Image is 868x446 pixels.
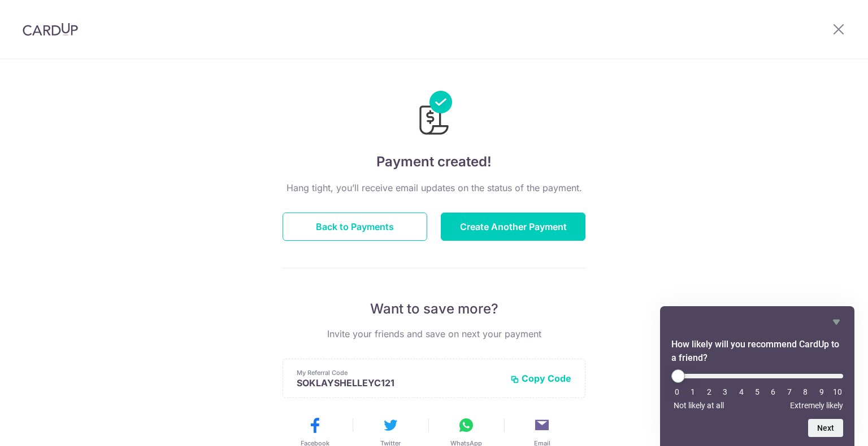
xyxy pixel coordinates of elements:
[283,181,585,195] p: Hang tight, you’ll receive email updates on the status of the payment.
[830,315,843,329] button: Hide survey
[704,387,715,396] li: 2
[800,387,811,396] li: 8
[671,369,843,410] div: How likely will you recommend CardUp to a friend? Select an option from 0 to 10, with 0 being Not...
[719,387,731,396] li: 3
[671,338,843,365] h2: How likely will you recommend CardUp to a friend? Select an option from 0 to 10, with 0 being Not...
[283,152,585,172] h4: Payment created!
[283,300,585,318] p: Want to save more?
[297,377,501,388] p: SOKLAYSHELLEYC121
[790,401,843,410] span: Extremely likely
[510,373,571,384] button: Copy Code
[752,387,763,396] li: 5
[767,387,779,396] li: 6
[23,23,78,36] img: CardUp
[736,387,747,396] li: 4
[671,315,843,437] div: How likely will you recommend CardUp to a friend? Select an option from 0 to 10, with 0 being Not...
[416,91,452,138] img: Payments
[283,327,585,341] p: Invite your friends and save on next your payment
[832,387,843,396] li: 10
[671,387,683,396] li: 0
[283,213,427,241] button: Back to Payments
[441,213,585,241] button: Create Another Payment
[687,387,698,396] li: 1
[297,368,501,377] p: My Referral Code
[816,387,827,396] li: 9
[784,387,795,396] li: 7
[808,419,843,437] button: Next question
[674,401,724,410] span: Not likely at all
